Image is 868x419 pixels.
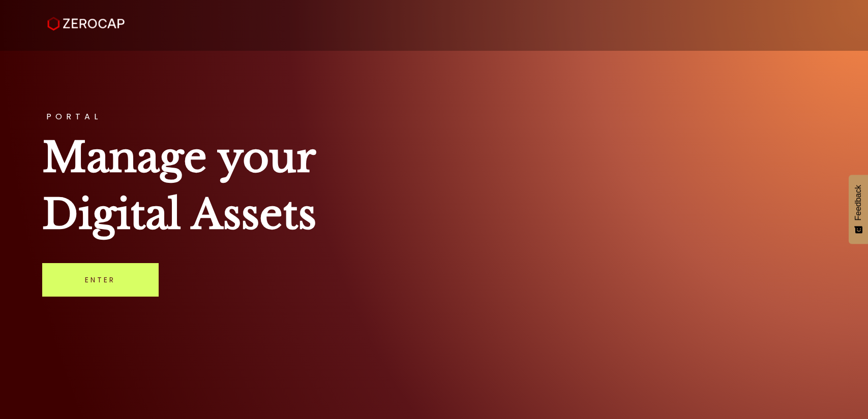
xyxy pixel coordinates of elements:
[47,17,125,31] img: ZeroCap
[42,113,826,121] h3: PORTAL
[42,129,826,243] h1: Manage your Digital Assets
[42,263,159,297] a: Enter
[849,175,868,244] button: Feedback - Show survey
[854,185,863,220] span: Feedback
